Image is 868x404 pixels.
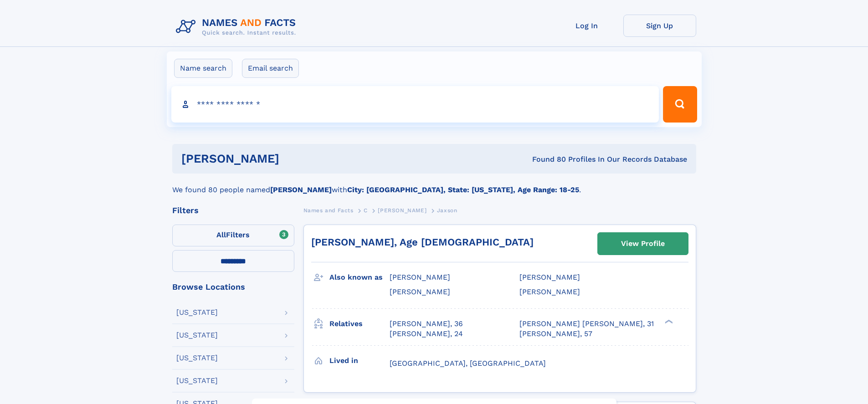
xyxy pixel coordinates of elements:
a: [PERSON_NAME], 24 [390,329,463,339]
b: [PERSON_NAME] [270,185,332,194]
div: [US_STATE] [176,354,218,362]
label: Name search [174,59,232,78]
span: [PERSON_NAME] [378,207,426,214]
a: Log In [550,15,623,37]
a: C [364,205,368,216]
a: View Profile [598,233,688,255]
input: search input [171,86,659,123]
a: Names and Facts [303,205,354,216]
button: Search Button [663,86,697,123]
span: [GEOGRAPHIC_DATA], [GEOGRAPHIC_DATA] [390,359,546,368]
h1: [PERSON_NAME] [181,153,406,164]
div: ❯ [663,318,673,324]
span: [PERSON_NAME] [519,273,580,281]
div: [US_STATE] [176,332,218,339]
div: Browse Locations [172,283,294,291]
h3: Relatives [329,316,390,332]
div: Filters [172,206,294,215]
span: [PERSON_NAME] [390,287,450,296]
h3: Lived in [329,353,390,368]
span: [PERSON_NAME] [390,273,450,281]
a: Sign Up [623,15,696,37]
img: Logo Names and Facts [172,15,303,39]
a: [PERSON_NAME], Age [DEMOGRAPHIC_DATA] [311,236,534,248]
div: View Profile [621,233,665,254]
div: Found 80 Profiles In Our Records Database [406,154,687,164]
a: [PERSON_NAME], 57 [519,329,592,339]
a: [PERSON_NAME], 36 [390,319,463,329]
div: We found 80 people named with . [172,174,696,195]
b: City: [GEOGRAPHIC_DATA], State: [US_STATE], Age Range: 18-25 [347,185,579,194]
label: Email search [242,59,299,78]
span: C [364,207,368,214]
span: [PERSON_NAME] [519,287,580,296]
div: [US_STATE] [176,377,218,384]
a: [PERSON_NAME] [378,205,426,216]
div: [US_STATE] [176,309,218,316]
label: Filters [172,225,294,246]
a: [PERSON_NAME] [PERSON_NAME], 31 [519,319,654,329]
h3: Also known as [329,270,390,285]
span: Jaxson [437,207,457,214]
span: All [216,230,226,239]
